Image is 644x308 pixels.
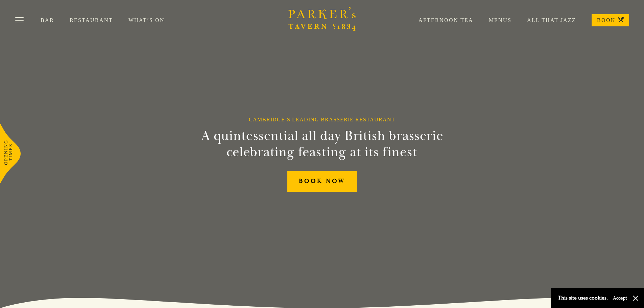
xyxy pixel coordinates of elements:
button: Close and accept [632,295,639,302]
button: Accept [613,295,627,301]
h2: A quintessential all day British brasserie celebrating feasting at its finest [168,128,476,160]
a: BOOK NOW [287,171,357,192]
p: This site uses cookies. [558,293,608,303]
h1: Cambridge’s Leading Brasserie Restaurant [249,116,395,123]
